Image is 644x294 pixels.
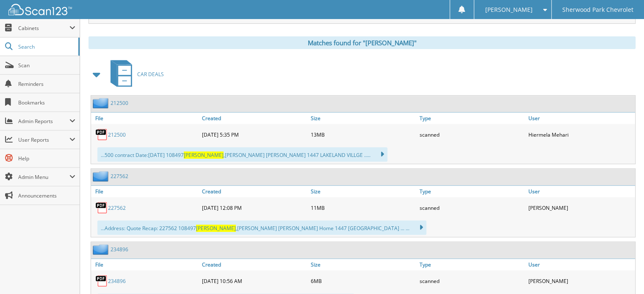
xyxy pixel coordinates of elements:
[111,173,128,180] a: 227562
[200,126,309,143] div: [DATE] 5:35 PM
[200,199,309,216] div: [DATE] 12:08 PM
[97,220,426,235] div: ...Address: Quote Recap: 227562 108497 ,[PERSON_NAME] [PERSON_NAME] Home 1447 [GEOGRAPHIC_DATA] ....
[105,58,164,91] a: CAR DEALS
[417,113,526,124] a: Type
[309,272,417,289] div: 6MB
[95,201,108,214] img: PDF.png
[200,259,309,270] a: Created
[111,99,128,107] a: 212500
[562,7,633,12] span: Sherwood Park Chevrolet
[485,7,532,12] span: [PERSON_NAME]
[309,199,417,216] div: 11MB
[8,4,72,15] img: scan123-logo-white.svg
[18,25,69,32] span: Cabinets
[18,192,75,199] span: Announcements
[108,278,126,285] a: 234896
[18,99,75,106] span: Bookmarks
[526,126,635,143] div: Hiermela Mehari
[526,113,635,124] a: User
[137,71,164,78] span: CAR DEALS
[108,204,126,212] a: 227562
[18,136,69,143] span: User Reports
[526,199,635,216] div: [PERSON_NAME]
[417,272,526,289] div: scanned
[93,171,111,181] img: folder2.png
[111,246,128,253] a: 234896
[18,118,69,125] span: Admin Reports
[200,186,309,197] a: Created
[200,272,309,289] div: [DATE] 10:56 AM
[93,244,111,255] img: folder2.png
[526,272,635,289] div: [PERSON_NAME]
[309,126,417,143] div: 13MB
[91,259,200,270] a: File
[95,275,108,287] img: PDF.png
[184,151,224,159] span: [PERSON_NAME]
[18,62,75,69] span: Scan
[108,131,126,138] a: 212500
[18,173,69,181] span: Admin Menu
[97,147,387,162] div: ...500 contract Date:[DATE] 108497 ,[PERSON_NAME] [PERSON_NAME] 1447 LAKELAND VILLGE .....
[95,128,108,141] img: PDF.png
[18,43,74,50] span: Search
[417,259,526,270] a: Type
[200,113,309,124] a: Created
[417,199,526,216] div: scanned
[18,155,75,162] span: Help
[309,113,417,124] a: Size
[18,80,75,88] span: Reminders
[526,259,635,270] a: User
[93,98,111,108] img: folder2.png
[417,186,526,197] a: Type
[196,225,236,232] span: [PERSON_NAME]
[88,36,636,49] div: Matches found for "[PERSON_NAME]"
[91,186,200,197] a: File
[309,259,417,270] a: Size
[417,126,526,143] div: scanned
[91,113,200,124] a: File
[526,186,635,197] a: User
[602,253,644,294] iframe: Chat Widget
[309,186,417,197] a: Size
